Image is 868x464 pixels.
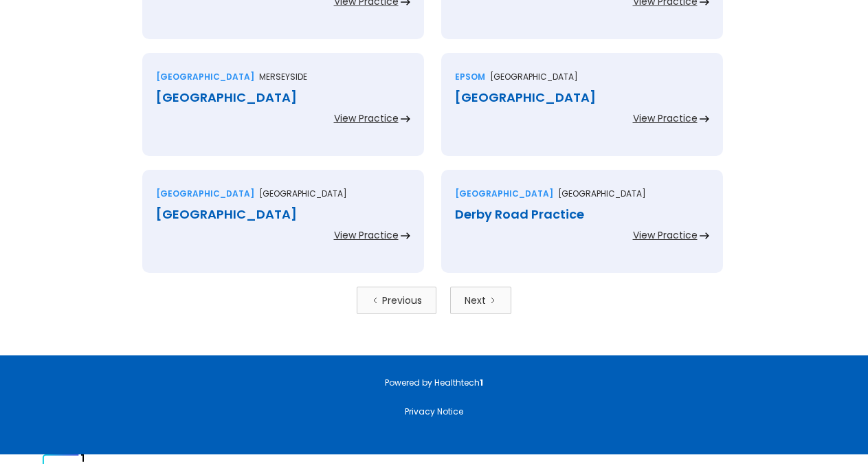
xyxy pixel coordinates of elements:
a: Privacy Notice [405,406,463,417]
div: [GEOGRAPHIC_DATA] [455,187,553,201]
div: [GEOGRAPHIC_DATA] [156,208,410,221]
div: Epsom [455,70,485,84]
div: View Practice [633,228,698,242]
p: [GEOGRAPHIC_DATA] [490,70,578,84]
strong: 1 [480,377,483,388]
div: [GEOGRAPHIC_DATA] [156,187,254,201]
a: [GEOGRAPHIC_DATA][GEOGRAPHIC_DATA][GEOGRAPHIC_DATA]View Practice [142,170,424,287]
div: View Practice [334,228,399,242]
p: Merseyside [259,70,307,84]
p: [GEOGRAPHIC_DATA] [558,187,646,201]
a: [GEOGRAPHIC_DATA]Merseyside[GEOGRAPHIC_DATA]View Practice [142,53,424,170]
div: List [142,287,726,314]
div: Next [465,294,486,307]
a: [GEOGRAPHIC_DATA][GEOGRAPHIC_DATA]Derby Road PracticeView Practice [441,170,723,287]
div: [GEOGRAPHIC_DATA] [455,91,709,104]
p: [GEOGRAPHIC_DATA] [259,187,347,201]
div: Previous [382,294,422,307]
a: Epsom[GEOGRAPHIC_DATA][GEOGRAPHIC_DATA]View Practice [441,53,723,170]
div: View Practice [633,111,698,125]
a: Powered by Healthtech1 [385,377,483,388]
div: [GEOGRAPHIC_DATA] [156,91,410,104]
a: Next Page [450,287,511,314]
a: Previous Page [357,287,436,314]
div: View Practice [334,111,399,125]
div: Derby Road Practice [455,208,709,221]
div: [GEOGRAPHIC_DATA] [156,70,254,84]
